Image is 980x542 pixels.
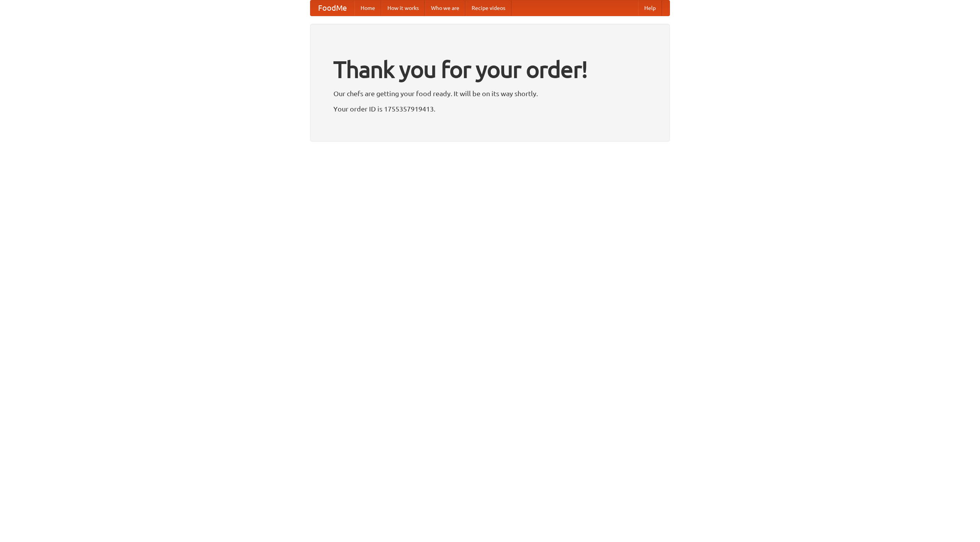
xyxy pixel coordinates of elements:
a: Help [638,0,662,16]
a: FoodMe [310,0,354,16]
a: Who we are [425,0,465,16]
a: Home [354,0,381,16]
a: How it works [381,0,425,16]
p: Your order ID is 1755357919413. [333,103,647,115]
h1: Thank you for your order! [333,51,647,88]
p: Our chefs are getting your food ready. It will be on its way shortly. [333,88,647,99]
a: Recipe videos [465,0,511,16]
